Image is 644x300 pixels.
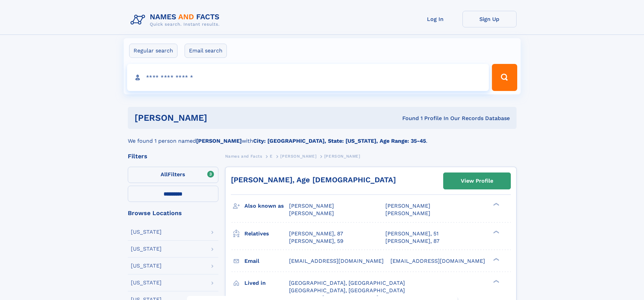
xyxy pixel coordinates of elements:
[131,280,162,285] div: [US_STATE]
[196,138,242,144] b: [PERSON_NAME]
[128,167,218,183] label: Filters
[253,138,426,144] b: City: [GEOGRAPHIC_DATA], State: [US_STATE], Age Range: 35-45
[492,202,500,207] div: ❯
[444,173,510,189] a: View Profile
[128,153,218,159] div: Filters
[289,280,405,286] span: [GEOGRAPHIC_DATA], [GEOGRAPHIC_DATA]
[408,11,462,27] a: Log In
[135,114,305,122] h1: [PERSON_NAME]
[129,44,177,58] label: Regular search
[128,129,517,145] div: We found 1 person named with .
[185,44,227,58] label: Email search
[270,152,273,160] a: E
[289,230,343,237] a: [PERSON_NAME], 87
[289,210,334,216] span: [PERSON_NAME]
[244,255,289,267] h3: Email
[289,258,384,264] span: [EMAIL_ADDRESS][DOMAIN_NAME]
[280,152,316,160] a: [PERSON_NAME]
[462,11,517,27] a: Sign Up
[305,115,510,122] div: Found 1 Profile In Our Records Database
[131,246,162,252] div: [US_STATE]
[128,11,225,29] img: Logo Names and Facts
[324,154,360,159] span: [PERSON_NAME]
[244,277,289,289] h3: Lived in
[492,230,500,234] div: ❯
[280,154,316,159] span: [PERSON_NAME]
[289,203,334,209] span: [PERSON_NAME]
[131,263,162,269] div: [US_STATE]
[492,279,500,283] div: ❯
[385,210,430,216] span: [PERSON_NAME]
[492,257,500,261] div: ❯
[127,64,489,91] input: search input
[385,230,438,237] a: [PERSON_NAME], 51
[385,203,430,209] span: [PERSON_NAME]
[270,154,273,159] span: E
[131,229,162,235] div: [US_STATE]
[492,64,517,91] button: Search Button
[385,237,439,245] a: [PERSON_NAME], 87
[461,173,493,189] div: View Profile
[231,176,396,184] a: [PERSON_NAME], Age [DEMOGRAPHIC_DATA]
[244,228,289,239] h3: Relatives
[390,258,485,264] span: [EMAIL_ADDRESS][DOMAIN_NAME]
[225,152,262,160] a: Names and Facts
[161,171,168,178] span: All
[289,237,343,245] a: [PERSON_NAME], 59
[128,210,218,216] div: Browse Locations
[289,287,405,294] span: [GEOGRAPHIC_DATA], [GEOGRAPHIC_DATA]
[244,200,289,212] h3: Also known as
